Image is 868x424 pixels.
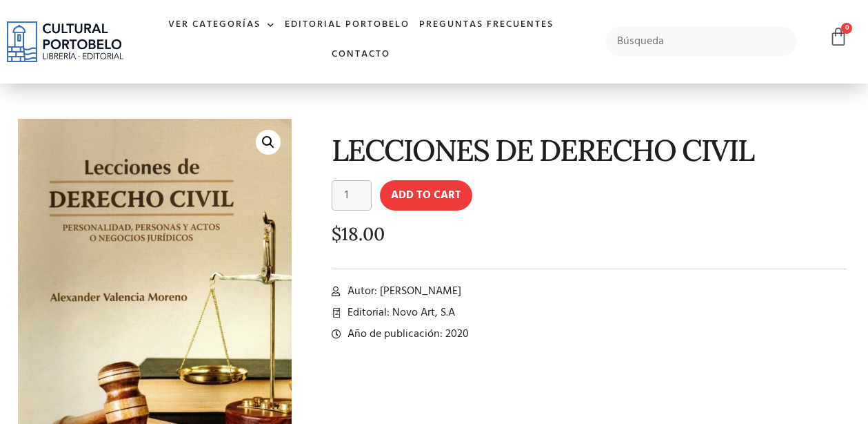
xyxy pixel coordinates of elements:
a: Contacto [327,40,395,70]
span: Autor: [PERSON_NAME] [344,283,461,300]
span: Año de publicación: 2020 [344,326,469,343]
span: 0 [841,23,852,34]
a: Ver Categorías [163,10,280,40]
bdi: 18.00 [332,222,385,245]
a: Editorial Portobelo [280,10,414,40]
h1: LECCIONES DE DERECHO CIVIL [332,134,846,166]
input: Búsqueda [605,27,797,56]
input: Product quantity [332,180,372,211]
span: $ [332,222,341,245]
a: 🔍 [256,130,281,155]
span: Editorial: Novo Art, S.A [344,305,455,321]
a: Preguntas frecuentes [414,10,558,40]
a: 0 [829,27,848,47]
button: Add to cart [380,180,472,211]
